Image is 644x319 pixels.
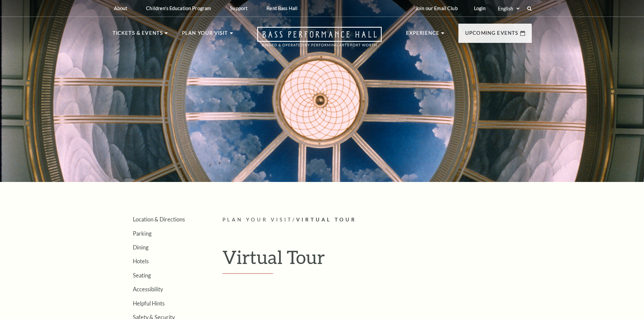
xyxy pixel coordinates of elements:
a: Dining [133,244,148,250]
a: Location & Directions [133,216,185,222]
a: Accessibility [133,286,163,292]
select: Select: [497,5,521,12]
a: Seating [133,272,151,278]
h1: Virtual Tour [222,246,532,274]
p: Tickets & Events [113,29,163,41]
p: Experience [406,29,440,41]
p: Plan Your Visit [182,29,228,41]
p: About [114,5,127,11]
p: Children's Education Program [146,5,211,11]
p: Support [230,5,247,11]
p: Rent Bass Hall [266,5,297,11]
a: Parking [133,230,151,237]
p: / [222,216,532,224]
span: Virtual Tour [296,217,357,222]
span: Plan Your Visit [222,217,293,222]
a: Hotels [133,258,149,264]
a: Helpful Hints [133,300,165,307]
p: Upcoming Events [465,29,519,41]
